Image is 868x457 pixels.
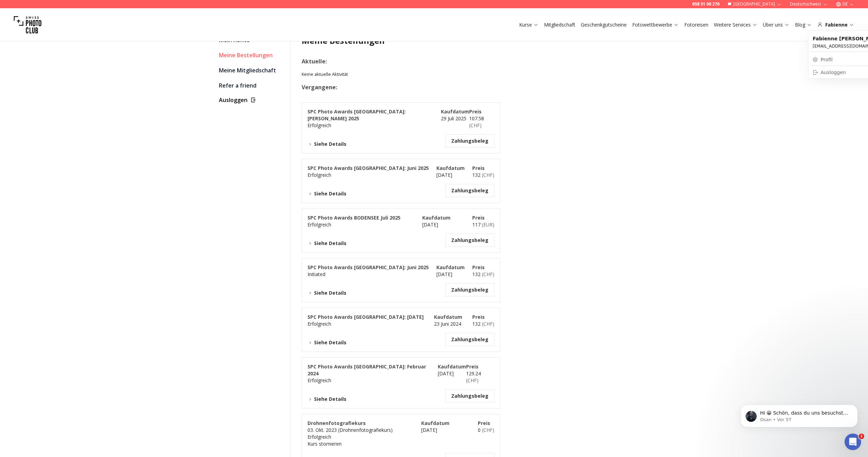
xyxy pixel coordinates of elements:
button: Siehe Details [307,339,346,346]
span: 29 Juli 2025 [441,115,466,122]
span: [DATE] [436,172,452,178]
a: Meine Mitgliedschaft [219,65,285,75]
span: ( CHF ) [466,377,478,384]
span: [DATE] [421,427,437,433]
span: [DATE] [436,271,452,277]
span: 1 [859,434,864,439]
span: Erfolgreich [307,172,331,178]
span: Erfolgreich [307,122,331,129]
button: Kurse [516,20,541,30]
span: Preis [472,314,485,320]
span: 132 [472,271,494,277]
span: Erfolgreich [307,321,331,327]
span: 0 [478,427,494,433]
button: Zahlungsbeleg [451,336,488,343]
span: Kaufdatum [436,165,465,171]
span: Erfolgreich [307,434,331,440]
button: Siehe Details [307,141,346,148]
span: 03. Okt. 2023 (Drohnenfotografiekurs) [307,427,393,433]
img: Swiss photo club [14,11,41,39]
button: Weitere Services [711,20,760,30]
span: ( EUR ) [482,221,494,228]
span: Preis [466,363,478,370]
span: SPC Photo Awards BODENSEE Juli 2025 [307,214,401,221]
span: SPC Photo Awards [GEOGRAPHIC_DATA]: Juni 2025 [307,165,429,171]
span: Kaufdatum [434,314,462,320]
a: 058 51 00 270 [692,1,719,7]
span: SPC Photo Awards [GEOGRAPHIC_DATA]: [PERSON_NAME] 2025 [307,108,406,122]
span: ( CHF ) [482,172,494,178]
span: Kaufdatum [421,420,450,426]
span: SPC Photo Awards [GEOGRAPHIC_DATA]: Februar 2024 [307,363,426,377]
a: Geschenkgutscheine [581,21,627,28]
div: Meine Bestellungen [219,50,285,60]
span: Erfolgreich [307,377,331,384]
button: Zahlungsbeleg [451,138,488,144]
button: Fotoreisen [682,20,711,30]
button: Zahlungsbeleg [451,393,488,399]
span: Kurs stornieren [307,440,342,447]
span: Preis [478,420,490,426]
a: Fotoreisen [684,21,708,28]
a: Refer a friend [219,81,285,90]
span: 129.24 [466,370,481,384]
span: Erfolgreich [307,221,331,228]
iframe: Intercom live chat [845,434,861,450]
button: Siehe Details [307,290,346,296]
span: 107.58 [469,115,484,129]
span: 132 [472,172,494,178]
button: Über uns [760,20,792,30]
button: Siehe Details [307,240,346,247]
span: [DATE] [422,221,438,228]
span: Preis [472,214,485,221]
h2: Vergangene : [302,83,566,91]
span: ( CHF ) [482,427,494,433]
button: Zahlungsbeleg [451,286,488,293]
small: Keine aktuelle Aktivität [302,71,566,78]
button: Ausloggen [219,96,285,104]
span: 117 [472,221,494,228]
button: Siehe Details [307,190,346,197]
span: ( CHF ) [482,271,494,277]
span: SPC Photo Awards [GEOGRAPHIC_DATA]: Juni 2025 [307,264,429,271]
span: 132 [472,321,494,327]
span: Kaufdatum [441,108,469,115]
span: Drohnenfotografiekurs [307,420,366,426]
span: Preis [472,165,485,171]
button: Mitgliedschaft [541,20,578,30]
span: SPC Photo Awards [GEOGRAPHIC_DATA]: [DATE] [307,314,424,320]
span: 23 Juni 2024 [434,321,461,327]
div: Fabienne [817,21,854,28]
span: [DATE] [438,370,454,377]
iframe: Intercom notifications Nachricht [730,390,868,438]
span: Preis [472,264,485,271]
a: Blog [795,21,812,28]
span: Preis [469,108,482,115]
span: Kaufdatum [438,363,466,370]
button: Siehe Details [307,396,346,403]
span: Kaufdatum [422,214,451,221]
span: ( CHF ) [482,321,494,327]
a: Weitere Services [714,21,757,28]
button: Zahlungsbeleg [451,187,488,194]
a: Mitgliedschaft [544,21,575,28]
span: Initiated [307,271,325,277]
button: Fotowettbewerbe [629,20,682,30]
a: Fotowettbewerbe [632,21,679,28]
button: Blog [792,20,815,30]
a: Über uns [763,21,789,28]
span: Kaufdatum [436,264,465,271]
span: ( CHF ) [469,122,482,129]
h2: Aktuelle : [302,57,566,65]
button: Zahlungsbeleg [451,237,488,244]
button: Geschenkgutscheine [578,20,629,30]
a: Kurse [519,21,538,28]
